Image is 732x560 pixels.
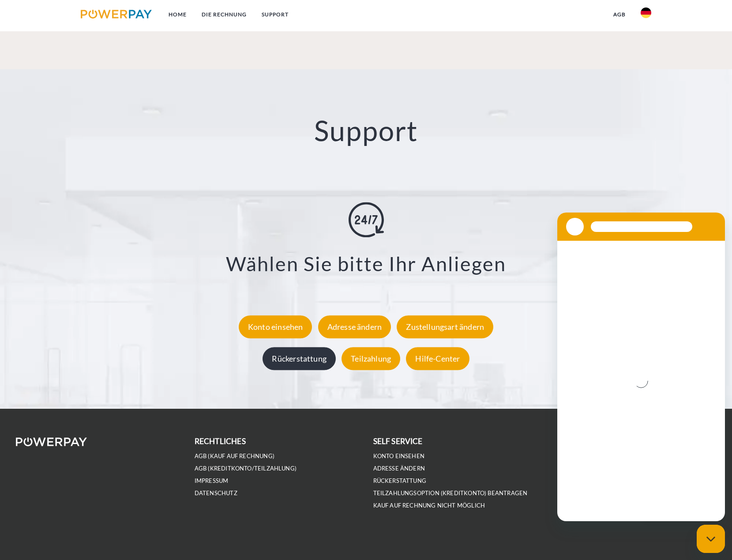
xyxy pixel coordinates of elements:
[239,315,312,338] div: Konto einsehen
[404,354,471,363] a: Hilfe-Center
[263,347,336,370] div: Rückerstattung
[318,315,391,338] div: Adresse ändern
[195,437,246,446] b: rechtliches
[373,489,528,497] a: Teilzahlungsoption (KREDITKONTO) beantragen
[236,322,315,332] a: Konto einsehen
[81,10,152,19] img: logo-powerpay.svg
[339,354,402,363] a: Teilzahlung
[48,251,684,276] h3: Wählen Sie bitte Ihr Anliegen
[195,489,237,497] a: DATENSCHUTZ
[641,7,651,18] img: de
[557,213,725,521] iframe: Messaging-Fenster
[316,322,394,332] a: Adresse ändern
[194,7,254,22] a: DIE RECHNUNG
[254,7,296,22] a: SUPPORT
[37,113,695,148] h2: Support
[373,452,425,460] a: Konto einsehen
[342,347,400,370] div: Teilzahlung
[373,465,425,472] a: Adresse ändern
[195,477,229,485] a: IMPRESSUM
[16,437,87,446] img: logo-powerpay-white.svg
[349,202,384,237] img: online-shopping.svg
[373,477,427,485] a: Rückerstattung
[373,502,485,509] a: Kauf auf Rechnung nicht möglich
[397,315,493,338] div: Zustellungsart ändern
[606,7,633,22] a: agb
[697,525,725,553] iframe: Schaltfläche zum Öffnen des Messaging-Fensters
[195,465,297,472] a: AGB (Kreditkonto/Teilzahlung)
[260,354,338,363] a: Rückerstattung
[373,437,423,446] b: self service
[394,322,496,332] a: Zustellungsart ändern
[161,7,194,22] a: Home
[406,347,469,370] div: Hilfe-Center
[195,452,274,460] a: AGB (Kauf auf Rechnung)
